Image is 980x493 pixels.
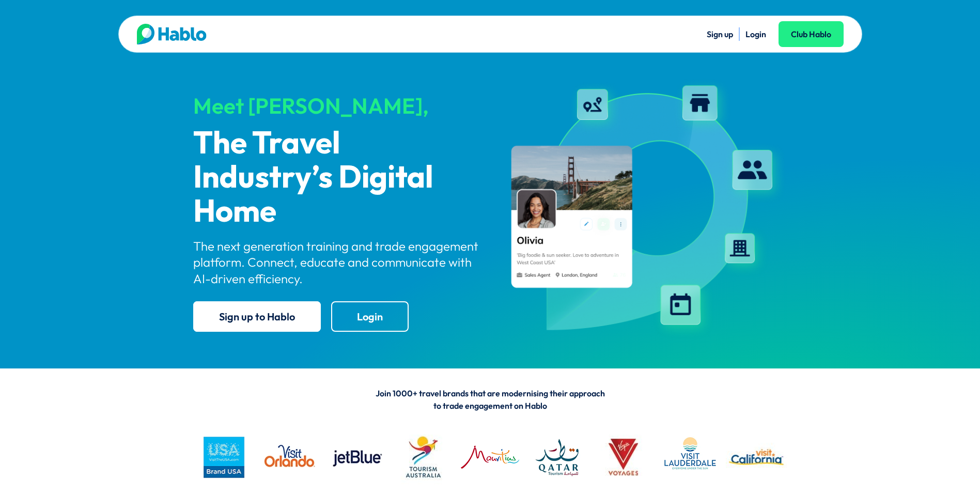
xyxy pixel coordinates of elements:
a: Sign up to Hablo [193,301,321,332]
a: Club Hablo [779,21,844,47]
img: QATAR [526,426,587,488]
img: VV logo [593,426,654,488]
img: Tourism Australia [393,426,454,488]
div: Meet [PERSON_NAME], [193,94,481,118]
img: busa [193,426,255,488]
a: Sign up [707,29,733,39]
img: VO [259,426,321,488]
img: hablo-profile-image [499,77,787,341]
p: The next generation training and trade engagement platform. Connect, educate and communicate with... [193,238,481,287]
img: MTPA [459,426,521,488]
a: Login [745,29,766,39]
a: Login [331,301,409,332]
img: LAUDERDALE [659,426,721,488]
img: jetblue [326,426,387,488]
p: The Travel Industry’s Digital Home [193,127,481,229]
span: Join 1000+ travel brands that are modernising their approach to trade engagement on Hablo [376,388,605,411]
img: Hablo logo main 2 [137,24,207,44]
img: vc logo [726,426,787,488]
